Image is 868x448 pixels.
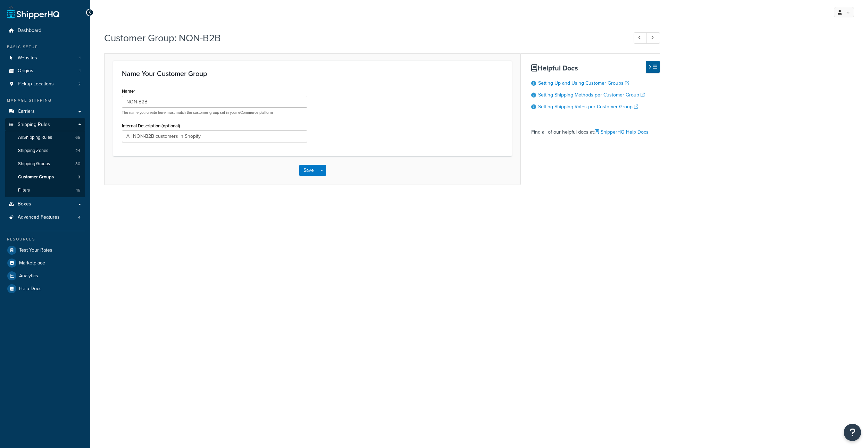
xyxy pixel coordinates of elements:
a: Help Docs [5,282,85,295]
span: 1 [79,55,81,61]
button: Open Resource Center [844,424,861,441]
li: Shipping Groups [5,158,85,170]
button: Save [299,165,318,176]
li: Websites [5,52,85,65]
span: Boxes [18,201,31,207]
a: Websites1 [5,52,85,65]
span: Dashboard [18,28,41,34]
h3: Helpful Docs [531,64,660,72]
a: Setting Up and Using Customer Groups [538,79,629,87]
span: Analytics [19,273,38,279]
a: Setting Shipping Methods per Customer Group [538,91,645,99]
span: Pickup Locations [18,81,54,87]
span: All Shipping Rules [18,135,52,141]
a: Analytics [5,270,85,282]
span: Marketplace [19,260,45,266]
a: Dashboard [5,24,85,37]
a: Shipping Rules [5,118,85,131]
span: 2 [78,81,81,87]
li: Shipping Zones [5,144,85,157]
span: 16 [76,187,80,193]
div: Basic Setup [5,44,85,50]
li: Customer Groups [5,171,85,184]
li: Shipping Rules [5,118,85,197]
span: Test Your Rates [19,247,52,253]
li: Advanced Features [5,211,85,224]
label: Name [122,88,135,94]
li: Pickup Locations [5,78,85,91]
span: Customer Groups [18,174,54,180]
a: Next Record [646,32,660,44]
a: ShipperHQ Help Docs [595,128,649,136]
span: Shipping Rules [18,122,50,128]
a: Marketplace [5,257,85,269]
div: Manage Shipping [5,98,85,103]
a: Carriers [5,105,85,118]
span: 3 [78,174,80,180]
a: Filters16 [5,184,85,197]
button: Hide Help Docs [646,61,660,73]
a: Shipping Groups30 [5,158,85,170]
span: 24 [75,148,80,154]
span: Shipping Groups [18,161,50,167]
a: AllShipping Rules65 [5,131,85,144]
span: Help Docs [19,286,42,292]
a: Customer Groups3 [5,171,85,184]
span: Websites [18,55,37,61]
a: Boxes [5,198,85,211]
span: Origins [18,68,33,74]
h1: Customer Group: NON-B2B [104,31,621,45]
div: Resources [5,236,85,242]
a: Advanced Features4 [5,211,85,224]
li: Origins [5,65,85,77]
span: Shipping Zones [18,148,48,154]
a: Setting Shipping Rates per Customer Group [538,103,638,110]
li: Filters [5,184,85,197]
a: Test Your Rates [5,244,85,256]
h3: Name Your Customer Group [122,70,503,77]
label: Internal Description (optional) [122,123,180,128]
a: Origins1 [5,65,85,77]
span: 65 [75,135,80,141]
div: Find all of our helpful docs at: [531,122,660,137]
span: Carriers [18,109,35,115]
span: 30 [75,161,80,167]
span: 4 [78,214,81,220]
span: Advanced Features [18,214,60,220]
a: Pickup Locations2 [5,78,85,91]
p: The name you create here must match the customer group set in your eCommerce platform [122,110,307,115]
span: Filters [18,187,30,193]
a: Shipping Zones24 [5,144,85,157]
span: 1 [79,68,81,74]
a: Previous Record [634,32,647,44]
